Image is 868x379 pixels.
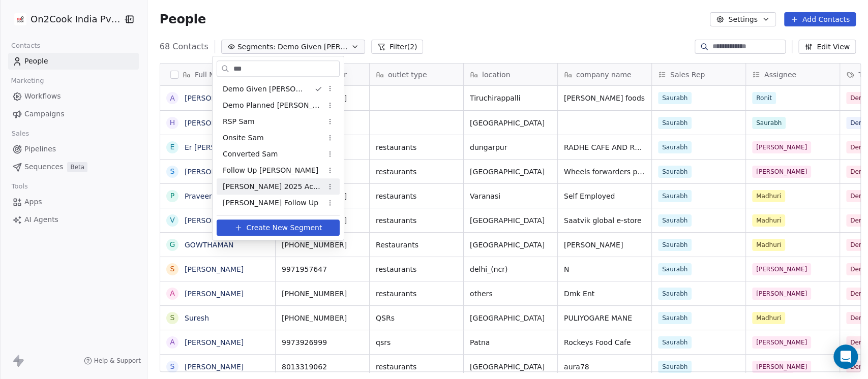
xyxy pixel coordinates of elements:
span: Demo Given [PERSON_NAME] [223,84,306,94]
span: Onsite Sam [223,133,264,143]
span: [PERSON_NAME] 2025 Active [223,181,322,192]
span: Converted Sam [223,149,278,160]
span: Follow Up [PERSON_NAME] [223,165,318,176]
span: [PERSON_NAME] Follow Up [223,198,318,208]
span: Create New Segment [246,223,322,233]
span: RSP Sam [223,116,255,127]
div: Suggestions [217,81,340,211]
button: Create New Segment [217,219,340,236]
span: Demo Planned [PERSON_NAME] [223,100,322,111]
